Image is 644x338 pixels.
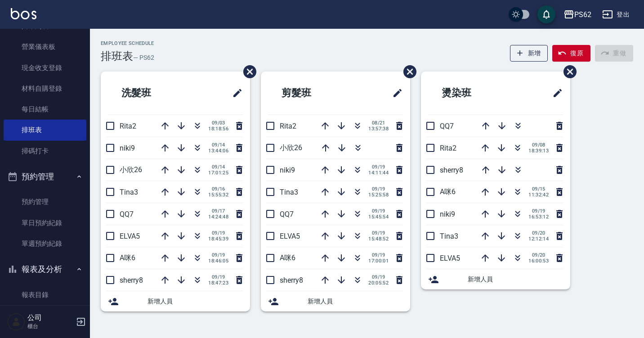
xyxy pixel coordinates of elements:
button: 報表及分析 [4,258,86,281]
span: 09/17 [208,208,228,214]
span: 09/14 [208,164,228,170]
span: A咪6 [280,253,295,262]
a: 掃碼打卡 [4,141,86,161]
div: 新增人員 [421,269,570,289]
span: 15:48:52 [368,236,389,242]
a: 每日結帳 [4,99,86,120]
p: 櫃台 [27,322,73,330]
span: sherry8 [280,276,303,285]
h6: — PS62 [133,53,154,62]
span: 11:32:42 [528,192,549,198]
a: 單日預約紀錄 [4,213,86,233]
span: 09/14 [208,142,228,148]
div: 新增人員 [261,291,410,311]
span: 18:45:39 [208,236,228,242]
span: 09/15 [528,186,549,192]
span: 09/19 [368,164,389,170]
a: 單週預約紀錄 [4,233,86,254]
span: 16:00:53 [528,258,549,264]
button: 登出 [599,6,633,23]
span: 16:53:12 [528,214,549,220]
span: 刪除班表 [237,58,258,85]
span: 20:05:52 [368,280,389,286]
div: 新增人員 [101,291,250,311]
span: Tina3 [120,188,138,196]
span: 修改班表的標題 [547,82,563,104]
span: 09/19 [208,230,228,236]
a: 材料自購登錄 [4,78,86,99]
h3: 排班表 [101,50,133,62]
span: 18:18:56 [208,126,228,132]
h2: 燙染班 [428,77,516,109]
span: Tina3 [440,232,458,240]
span: 09/19 [528,208,549,214]
span: A咪6 [120,253,135,262]
span: 09/19 [368,274,389,280]
span: 09/19 [368,252,389,258]
span: 09/20 [528,230,549,236]
span: 09/20 [528,252,549,258]
span: ELVA5 [280,232,300,240]
span: A咪6 [440,187,456,196]
span: 小欣26 [280,143,302,152]
span: 刪除班表 [397,58,418,85]
span: ELVA5 [120,232,140,240]
span: QQ7 [120,210,134,218]
img: Person [7,313,25,331]
span: 15:55:32 [208,192,228,198]
span: 新增人員 [468,275,563,284]
h2: 剪髮班 [268,77,356,109]
span: Rita2 [440,144,456,152]
span: 15:25:58 [368,192,389,198]
span: 12:12:14 [528,236,549,242]
span: 09/19 [208,274,228,280]
h2: 洗髮班 [108,77,196,109]
button: save [537,5,555,23]
a: 報表目錄 [4,285,86,305]
span: 13:44:06 [208,148,228,154]
h5: 公司 [27,313,73,322]
span: QQ7 [280,210,294,218]
span: Rita2 [280,122,296,130]
span: 14:11:44 [368,170,389,176]
span: sherry8 [120,276,143,285]
span: 18:46:05 [208,258,228,264]
span: 新增人員 [308,297,403,306]
img: Logo [11,8,36,19]
span: QQ7 [440,122,454,130]
span: 14:24:48 [208,214,228,220]
span: 09/19 [368,208,389,214]
span: 09/19 [368,230,389,236]
span: 修改班表的標題 [387,82,403,104]
span: ELVA5 [440,254,460,262]
span: 13:57:38 [368,126,389,132]
a: 預約管理 [4,191,86,212]
h2: Employee Schedule [101,40,154,46]
a: 排班表 [4,120,86,140]
a: 營業儀表板 [4,36,86,57]
button: 復原 [552,45,590,62]
span: 09/16 [208,186,228,192]
span: Rita2 [120,122,136,130]
button: PS62 [560,5,595,24]
span: 15:45:54 [368,214,389,220]
a: 現金收支登錄 [4,58,86,78]
span: 17:00:01 [368,258,389,264]
span: 小欣26 [120,165,142,174]
span: niki9 [440,210,455,218]
button: 新增 [510,45,548,62]
button: 預約管理 [4,165,86,188]
a: 店家日報表 [4,305,86,326]
span: 新增人員 [148,297,243,306]
span: 09/19 [368,186,389,192]
span: niki9 [120,144,135,152]
span: 18:39:13 [528,148,549,154]
span: niki9 [280,166,295,174]
span: 08/21 [368,120,389,126]
span: 18:47:23 [208,280,228,286]
span: 09/08 [528,142,549,148]
span: 09/19 [208,252,228,258]
span: 刪除班表 [557,58,578,85]
span: 修改班表的標題 [227,82,243,104]
span: sherry8 [440,166,463,174]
